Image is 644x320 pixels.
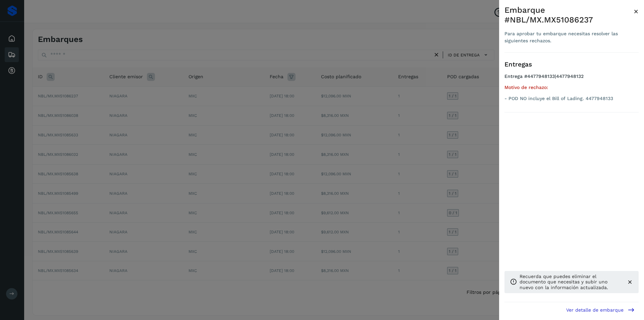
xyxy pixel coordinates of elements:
[504,61,639,68] h3: Entregas
[504,5,634,25] div: Embarque #NBL/MX.MX51086237
[504,85,639,90] h5: Motivo de rechazo:
[562,302,639,317] button: Ver detalle de embarque
[504,74,639,85] h4: Entrega #4477948133|4477948132
[566,308,624,312] span: Ver detalle de embarque
[634,7,639,16] span: ×
[520,274,621,290] p: Recuerda que puedes eliminar el documento que necesitas y subir uno nuevo con la información actu...
[504,96,639,101] p: - POD NO incluye el Bill of Lading. 4477948133
[504,30,634,44] div: Para aprobar tu embarque necesitas resolver las siguientes rechazos.
[634,5,639,17] button: Close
